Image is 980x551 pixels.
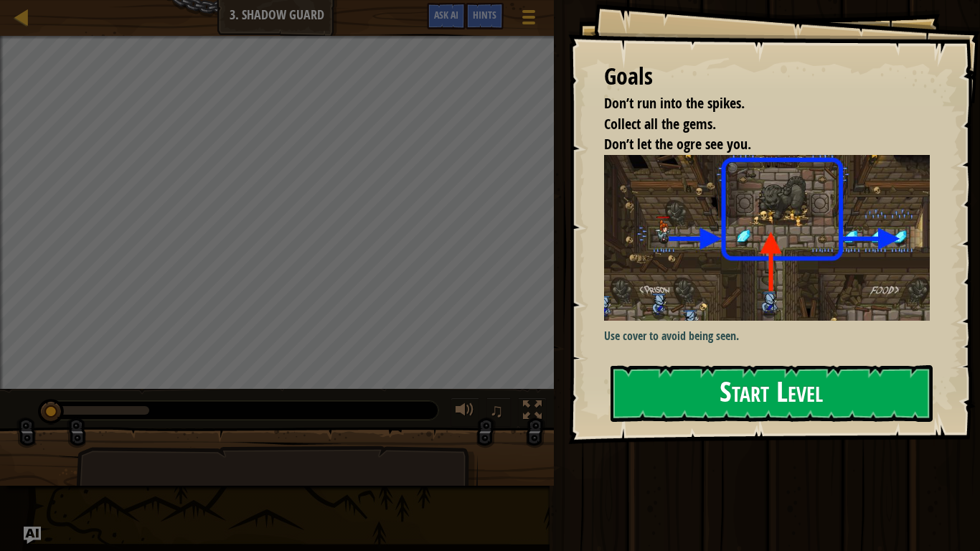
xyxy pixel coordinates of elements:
button: Start Level [611,365,933,422]
img: Shadow guard [604,155,930,321]
span: Don’t let the ogre see you. [604,134,751,154]
div: Goals [604,60,930,93]
button: Ask AI [24,527,41,544]
button: ♫ [486,397,511,427]
li: Don’t let the ogre see you. [586,134,926,155]
span: ♫ [489,400,504,421]
button: Ask AI [427,3,466,29]
span: Ask AI [434,8,458,22]
li: Don’t run into the spikes. [586,93,926,114]
li: Collect all the gems. [586,114,926,135]
button: Toggle fullscreen [518,397,547,427]
span: Collect all the gems. [604,114,716,133]
button: Show game menu [511,3,547,37]
span: Hints [473,8,496,22]
p: Use cover to avoid being seen. [604,328,930,344]
span: Don’t run into the spikes. [604,93,745,113]
button: Adjust volume [451,397,479,427]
